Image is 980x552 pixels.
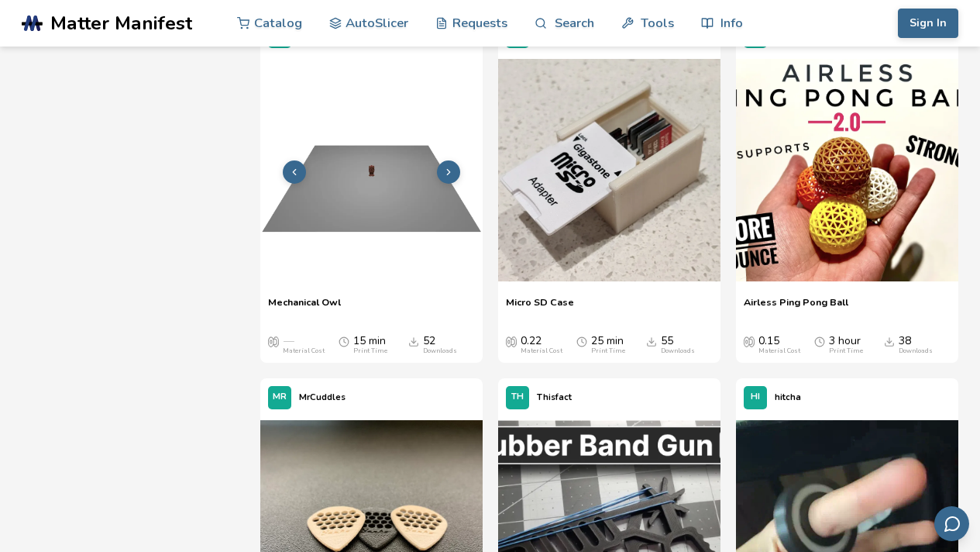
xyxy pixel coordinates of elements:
div: 0.22 [521,335,562,355]
div: Material Cost [758,347,800,355]
span: Downloads [408,335,419,347]
span: Matter Manifest [50,12,192,34]
span: MR [273,392,287,402]
span: Downloads [646,335,657,347]
a: Micro SD Case [506,296,574,319]
div: 0.15 [758,335,800,355]
span: HI [751,392,760,402]
div: Downloads [661,347,695,355]
a: Mechanical Owl [268,296,341,319]
button: Send feedback via email [934,506,969,541]
a: Airless Ping Pong Ball [744,296,848,319]
div: 25 min [591,335,625,355]
div: Downloads [899,347,933,355]
a: 1_Print_Preview [260,56,483,288]
img: 1_Print_Preview [260,59,483,281]
span: Average Cost [268,335,279,347]
span: Average Cost [506,335,517,347]
span: TH [511,392,524,402]
button: Sign In [898,9,958,38]
div: Print Time [353,347,387,355]
p: hitcha [775,389,801,405]
div: 38 [899,335,933,355]
div: 3 hour [829,335,863,355]
div: 15 min [353,335,387,355]
span: Average Cost [744,335,755,347]
span: Average Print Time [814,335,825,347]
div: Print Time [591,347,625,355]
div: 55 [661,335,695,355]
span: — [283,335,294,347]
div: Material Cost [283,347,325,355]
span: Average Print Time [339,335,349,347]
p: MrCuddles [299,389,346,405]
span: Downloads [884,335,895,347]
span: Average Print Time [576,335,587,347]
div: Material Cost [521,347,562,355]
div: Downloads [423,347,457,355]
div: Print Time [829,347,863,355]
div: 52 [423,335,457,355]
p: Thisfact [537,389,572,405]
